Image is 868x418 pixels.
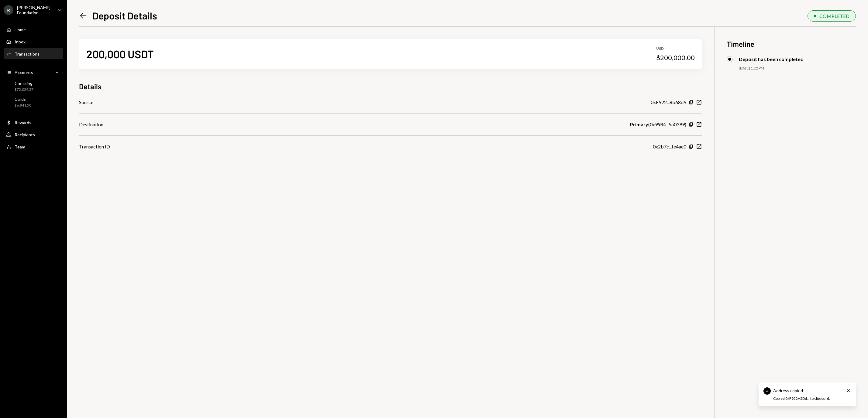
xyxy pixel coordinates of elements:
a: Inbox [4,36,63,47]
div: [DATE] 1:22 PM [739,66,856,71]
div: Source [79,99,93,106]
a: Transactions [4,48,63,59]
h3: Timeline [727,39,856,49]
div: 0x2b7c...fe4ae0 [653,143,686,150]
a: Team [4,141,63,152]
div: Checking [15,81,33,86]
a: Home [4,24,63,35]
h3: Details [79,81,102,91]
div: $73,039.57 [15,87,33,92]
div: Destination [79,121,103,128]
div: ( 0x9984...5a0399 ) [630,121,686,128]
div: Address copied [773,387,803,394]
a: Accounts [4,67,63,78]
div: [PERSON_NAME] Foundation [17,5,53,15]
a: Cards$6,941.58 [4,95,63,109]
div: R [4,5,13,15]
a: Checking$73,039.57 [4,79,63,93]
div: Deposit has been completed [739,56,804,62]
div: Team [15,144,25,149]
a: Rewards [4,117,63,128]
div: Cards [15,97,31,102]
div: Transaction ID [79,143,110,150]
div: Home [15,27,26,32]
b: Primary [630,121,648,128]
div: Transactions [15,51,40,56]
div: Inbox [15,39,26,44]
div: COMPLETED [819,13,849,19]
div: 0xF922...8b68d9 [651,99,686,106]
div: $6,941.58 [15,103,31,108]
div: 200,000 USDT [86,47,154,61]
div: Recipients [15,132,35,137]
div: Rewards [15,120,31,125]
h1: Deposit Details [92,9,157,22]
div: $200,000.00 [656,53,695,62]
a: Recipients [4,129,63,140]
div: USD [656,46,695,51]
div: Accounts [15,70,33,75]
div: Copied 0xF922A5Dd... to clipboard. [773,396,838,401]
